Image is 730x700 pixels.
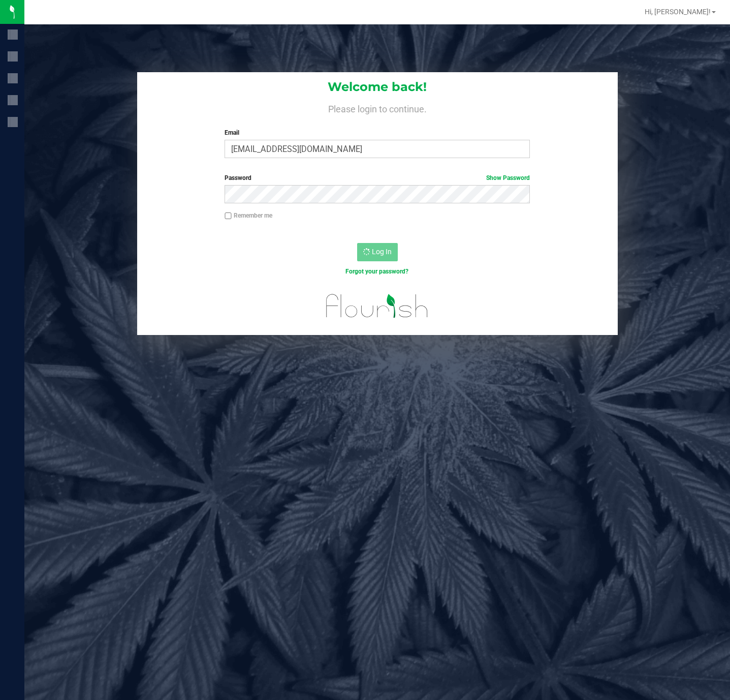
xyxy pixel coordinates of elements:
label: Email [225,128,530,137]
a: Show Password [486,174,530,181]
span: Hi, [PERSON_NAME]! [645,8,711,16]
img: flourish_logo.svg [317,287,437,325]
button: Log In [357,243,398,261]
span: Log In [372,248,392,256]
h1: Welcome back! [137,80,618,94]
input: Remember me [225,212,232,220]
label: Remember me [225,211,272,220]
a: Forgot your password? [345,268,408,275]
h4: Please login to continue. [137,102,618,114]
span: Password [225,174,251,181]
